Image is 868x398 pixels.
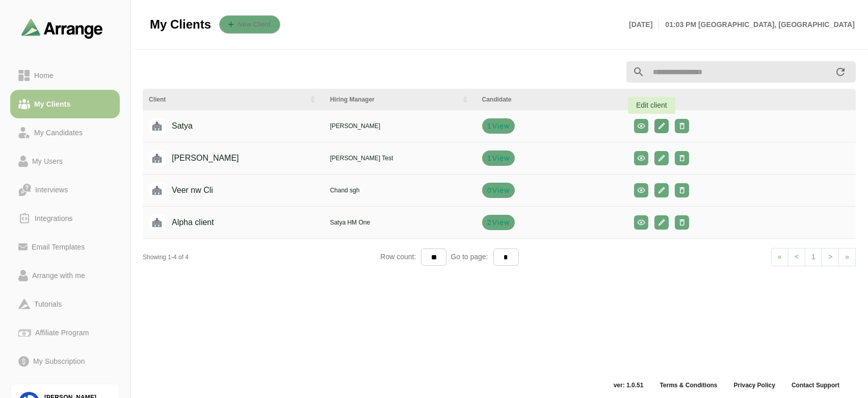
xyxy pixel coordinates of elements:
[487,121,492,131] strong: 1
[10,318,120,347] a: Affiliate Program
[143,253,380,262] div: Showing 1-4 of 4
[219,15,280,34] button: New Client
[10,233,120,261] a: Email Templates
[482,215,515,230] button: 2View
[149,182,165,198] img: placeholder logo
[492,153,510,163] span: View
[482,118,515,134] button: 1View
[10,61,120,90] a: Home
[30,98,74,110] div: My Clients
[30,69,58,82] div: Home
[31,327,93,339] div: Affiliate Program
[492,217,510,228] span: View
[31,212,77,225] div: Integrations
[156,213,214,232] div: Alpha client
[28,241,89,253] div: Email Templates
[29,355,89,367] div: My Subscription
[492,185,510,195] span: View
[482,95,622,104] div: Candidate
[150,17,211,32] span: My Clients
[330,218,469,227] div: Satya HM One
[659,18,855,31] p: 01:03 PM [GEOGRAPHIC_DATA], [GEOGRAPHIC_DATA]
[330,95,469,104] div: Hiring Manager
[10,204,120,233] a: Integrations
[149,118,165,134] img: placeholder logo
[156,181,213,200] div: Veer nw Cli
[149,95,318,104] div: Client
[783,381,848,389] a: Contact Support
[487,153,492,163] strong: 1
[30,298,66,310] div: Tutorials
[149,150,165,166] img: placeholder logo
[606,381,652,389] span: ver: 1.0.51
[487,217,492,228] strong: 2
[380,253,421,261] span: Row count:
[482,151,515,166] button: 1View
[28,155,67,167] div: My Users
[634,95,850,104] div: Actions
[21,18,103,38] img: arrangeai-name-small-logo.4d2b8aee.svg
[30,127,87,139] div: My Candidates
[330,121,469,131] div: [PERSON_NAME]
[834,66,847,78] i: appended action
[487,185,492,195] strong: 0
[237,20,271,28] b: New Client
[149,214,165,231] img: placeholder logo
[10,347,120,376] a: My Subscription
[726,381,783,389] a: Privacy Policy
[651,381,725,389] a: Terms & Conditions
[10,290,120,318] a: Tutorials
[10,90,120,118] a: My Clients
[28,269,89,282] div: Arrange with me
[446,253,493,261] span: Go to page:
[10,147,120,176] a: My Users
[10,176,120,204] a: Interviews
[482,183,515,198] button: 0View
[31,184,72,196] div: Interviews
[629,18,659,31] p: [DATE]
[156,148,239,168] div: [PERSON_NAME]
[492,121,510,131] span: View
[330,186,469,195] div: Chand sgh
[10,261,120,290] a: Arrange with me
[330,154,469,163] div: [PERSON_NAME] Test
[10,118,120,147] a: My Candidates
[156,116,193,136] div: Satya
